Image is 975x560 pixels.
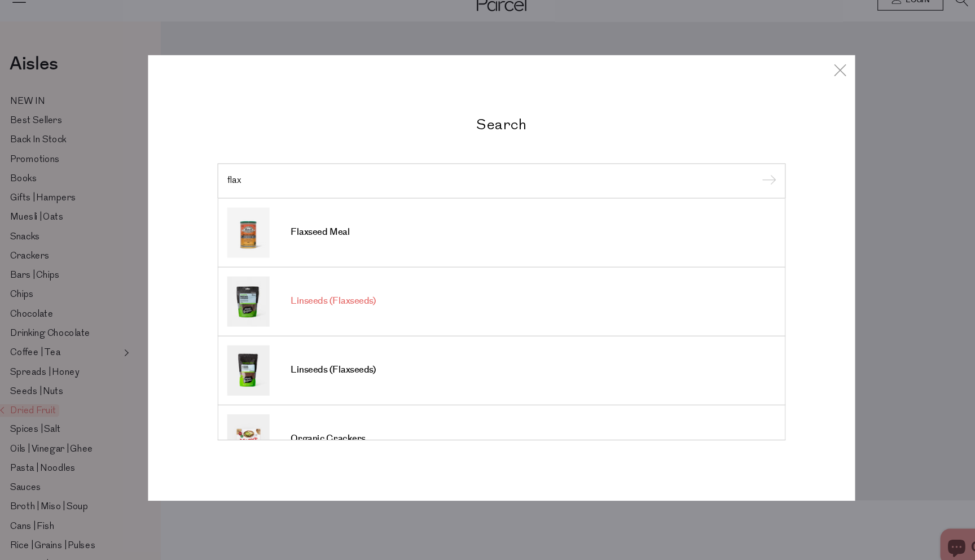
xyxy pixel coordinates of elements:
[231,278,744,325] a: Linseeds (Flaxseeds)
[291,361,370,372] span: Linseeds (Flaxseeds)
[231,343,744,390] a: Linseeds (Flaxseeds)
[231,278,271,325] img: Linseeds (Flaxseeds)
[231,407,744,454] a: Organic Crackers
[231,407,271,454] img: Organic Crackers
[291,296,370,308] span: Linseeds (Flaxseeds)
[291,232,346,243] span: Flaxseed Meal
[231,214,271,261] img: Flaxseed Meal
[222,129,753,145] h2: Search
[231,343,271,390] img: Linseeds (Flaxseeds)
[291,425,361,436] span: Organic Crackers
[231,214,744,261] a: Flaxseed Meal
[231,185,744,194] input: Search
